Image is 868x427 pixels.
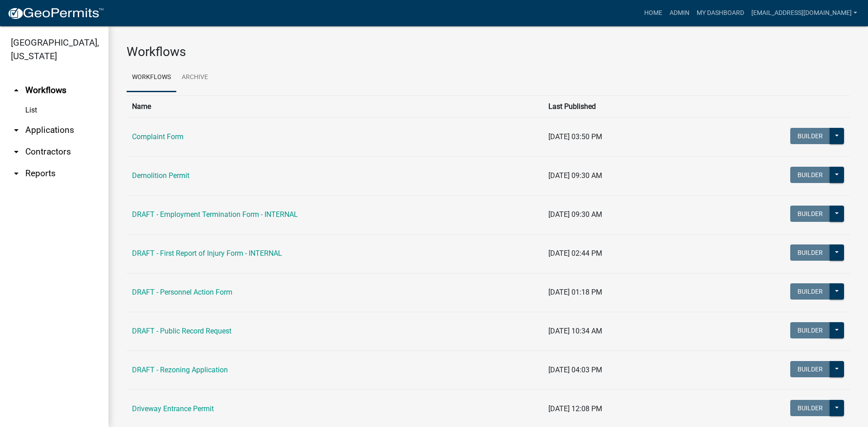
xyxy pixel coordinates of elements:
span: [DATE] 09:30 AM [548,171,602,180]
a: Driveway Entrance Permit [132,404,214,413]
a: DRAFT - Rezoning Application [132,366,228,374]
span: [DATE] 10:34 AM [548,327,602,335]
a: Demolition Permit [132,171,189,180]
i: arrow_drop_down [11,168,22,179]
i: arrow_drop_down [11,146,22,157]
span: [DATE] 02:44 PM [548,249,602,258]
a: Complaint Form [132,132,184,141]
span: [DATE] 01:18 PM [548,288,602,296]
i: arrow_drop_down [11,125,22,136]
button: Builder [790,206,830,222]
a: Admin [666,5,693,22]
button: Builder [790,400,830,416]
button: Builder [790,167,830,183]
button: Builder [790,244,830,261]
i: arrow_drop_up [11,85,22,96]
h3: Workflows [127,44,850,60]
a: Workflows [127,63,176,92]
button: Builder [790,361,830,377]
th: Name [127,95,543,117]
a: My Dashboard [693,5,748,22]
a: DRAFT - Personnel Action Form [132,288,232,296]
button: Builder [790,283,830,300]
span: [DATE] 03:50 PM [548,132,602,141]
a: Home [641,5,666,22]
th: Last Published [543,95,695,117]
a: DRAFT - Public Record Request [132,327,231,335]
span: [DATE] 09:30 AM [548,210,602,219]
a: [EMAIL_ADDRESS][DOMAIN_NAME] [748,5,861,22]
button: Builder [790,322,830,338]
a: Archive [176,63,213,92]
span: [DATE] 12:08 PM [548,404,602,413]
a: DRAFT - Employment Termination Form - INTERNAL [132,210,298,219]
a: DRAFT - First Report of Injury Form - INTERNAL [132,249,282,258]
button: Builder [790,128,830,144]
span: [DATE] 04:03 PM [548,366,602,374]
